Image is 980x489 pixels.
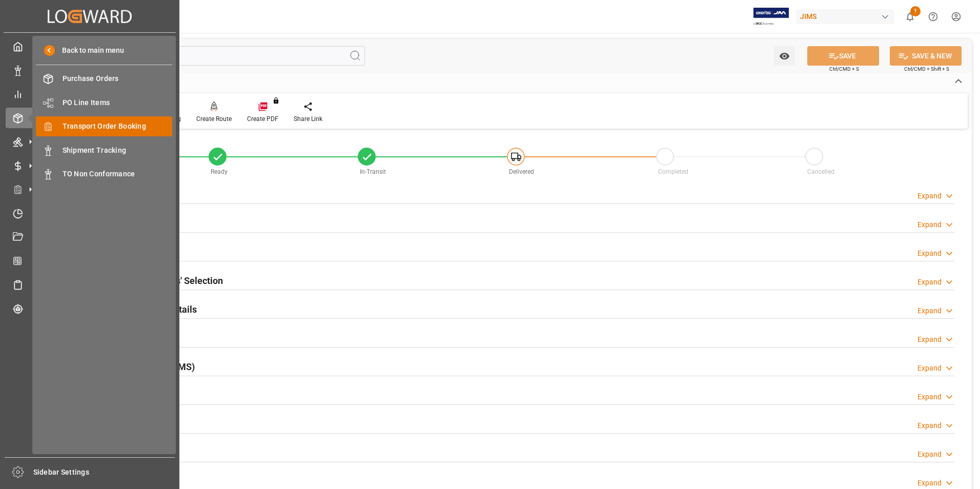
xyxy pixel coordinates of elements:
[36,116,172,136] a: Transport Order Booking
[63,169,173,179] span: TO Non Conformance
[6,251,174,271] a: CO2 Calculator
[922,5,945,28] button: Help Center
[917,363,942,374] div: Expand
[33,467,175,478] span: Sidebar Settings
[917,478,942,488] div: Expand
[6,60,174,80] a: Data Management
[63,145,173,156] span: Shipment Tracking
[6,36,174,56] a: My Cockpit
[6,203,174,223] a: Timeslot Management V2
[294,114,322,124] div: Share Link
[196,114,232,124] div: Create Route
[899,5,922,28] button: show 1 new notifications
[36,92,172,112] a: PO Line Items
[658,168,688,175] span: Completed
[774,46,795,66] button: open menu
[917,334,942,345] div: Expand
[6,84,174,104] a: My Reports
[910,6,921,16] span: 1
[829,65,859,73] span: Ctrl/CMD + S
[6,227,174,247] a: Document Management
[360,168,386,175] span: In-Transit
[904,65,949,73] span: Ctrl/CMD + Shift + S
[917,305,942,316] div: Expand
[211,168,228,175] span: Ready
[917,219,942,230] div: Expand
[6,298,174,318] a: Tracking Shipment
[917,248,942,259] div: Expand
[807,168,834,175] span: Cancelled
[796,7,899,26] button: JIMS
[796,9,894,24] div: JIMS
[917,420,942,431] div: Expand
[807,46,879,66] button: SAVE
[6,275,174,295] a: Sailing Schedules
[36,140,172,160] a: Shipment Tracking
[55,45,124,56] span: Back to main menu
[753,8,789,26] img: Exertis%20JAM%20-%20Email%20Logo.jpg_1722504956.jpg
[36,164,172,184] a: TO Non Conformance
[36,69,172,89] a: Purchase Orders
[63,121,173,132] span: Transport Order Booking
[917,449,942,460] div: Expand
[509,168,534,175] span: Delivered
[63,73,173,84] span: Purchase Orders
[47,46,365,66] input: Search Fields
[63,97,173,108] span: PO Line Items
[917,392,942,402] div: Expand
[917,191,942,201] div: Expand
[917,277,942,288] div: Expand
[890,46,962,66] button: SAVE & NEW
